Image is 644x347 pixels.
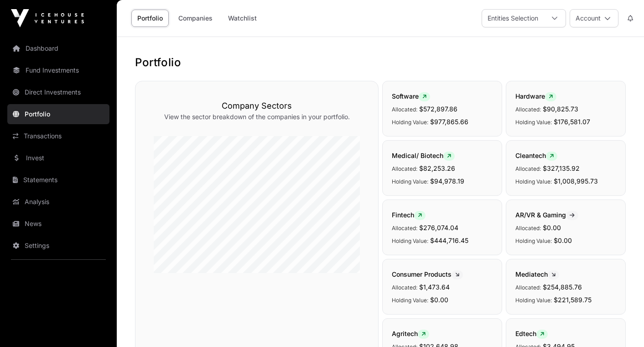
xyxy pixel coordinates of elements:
span: $221,589.75 [554,296,592,304]
span: $572,897.86 [419,105,457,113]
span: Cleantech [515,152,557,159]
span: $94,978.19 [430,177,464,185]
span: AR/VR & Gaming [515,211,578,219]
a: Statements [7,170,109,190]
a: Invest [7,148,109,168]
a: Analysis [7,192,109,212]
span: $1,473.64 [419,283,450,291]
h3: Company Sectors [154,100,360,112]
span: Allocated: [515,284,541,291]
span: $977,865.66 [430,118,468,126]
span: $0.00 [554,237,572,244]
span: Allocated: [392,225,417,231]
span: Mediatech [515,270,559,278]
span: Edtech [515,330,548,337]
span: $0.00 [430,296,448,304]
span: Allocated: [515,225,541,231]
span: $0.00 [543,224,561,231]
span: Holding Value: [392,119,428,126]
span: Allocated: [392,165,417,172]
span: Holding Value: [392,237,428,244]
span: Allocated: [515,106,541,113]
span: $1,008,995.73 [554,177,598,185]
span: $176,581.07 [554,118,590,126]
span: Fintech [392,211,426,219]
span: Allocated: [392,106,417,113]
span: Holding Value: [392,178,428,185]
a: Watchlist [222,10,263,27]
span: Holding Value: [515,119,552,126]
span: Holding Value: [515,178,552,185]
span: Hardware [515,92,556,100]
span: $90,825.73 [543,105,578,113]
a: Dashboard [7,38,109,58]
span: Holding Value: [392,297,428,304]
span: Agritech [392,330,429,337]
span: Holding Value: [515,297,552,304]
span: $276,074.04 [419,224,458,231]
a: Portfolio [7,104,109,124]
span: Consumer Products [392,270,463,278]
a: Companies [172,10,218,27]
span: Allocated: [392,284,417,291]
h1: Portfolio [135,55,626,70]
button: Account [570,9,618,27]
div: Entities Selection [482,10,544,27]
p: View the sector breakdown of the companies in your portfolio. [154,112,360,121]
a: News [7,214,109,234]
a: Settings [7,236,109,256]
a: Portfolio [131,10,169,27]
span: $444,716.45 [430,237,468,244]
a: Direct Investments [7,82,109,102]
span: Holding Value: [515,237,552,244]
span: $254,885.76 [543,283,582,291]
span: Allocated: [515,165,541,172]
a: Transactions [7,126,109,146]
span: $82,253.26 [419,164,455,172]
img: Icehouse Ventures Logo [11,9,84,27]
span: Medical/ Biotech [392,152,455,159]
a: Fund Investments [7,60,109,80]
span: Software [392,92,430,100]
iframe: Chat Widget [598,303,644,347]
span: $327,135.92 [543,164,580,172]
